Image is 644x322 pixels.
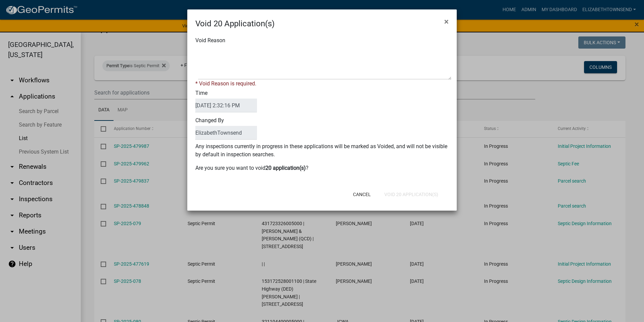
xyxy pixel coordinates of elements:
p: Any inspections currently in progress in these applications will be marked as Voided, and will no... [195,142,449,159]
input: DateTime [195,99,257,112]
input: BulkActionUser [195,126,257,140]
b: 20 application(s) [265,165,306,171]
textarea: Void Reason [198,46,451,80]
button: Close [439,12,454,31]
button: Void 20 Application(s) [379,188,444,200]
label: Void Reason [195,38,225,43]
h4: Void 20 Application(s) [195,18,275,30]
label: Time [195,90,257,112]
label: Changed By [195,118,257,140]
button: Cancel [348,188,376,200]
p: Are you sure you want to void ? [195,164,449,172]
span: × [444,17,449,26]
div: * Void Reason is required. [195,80,449,88]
